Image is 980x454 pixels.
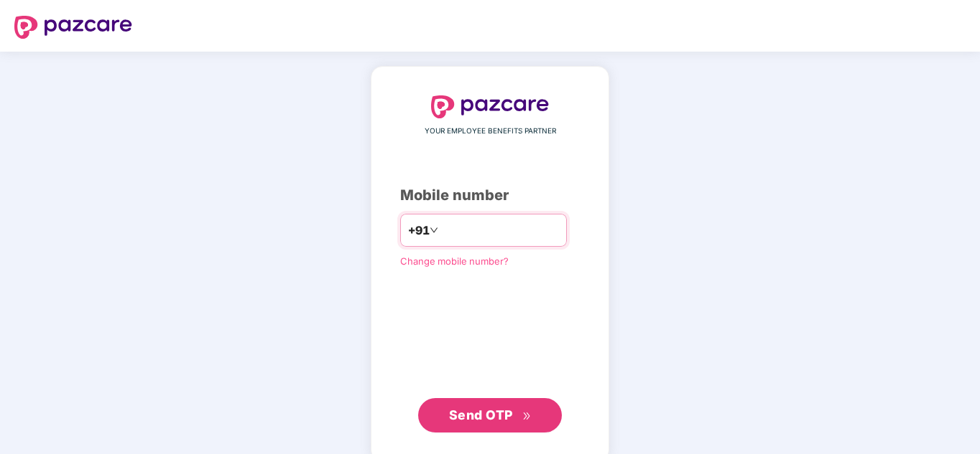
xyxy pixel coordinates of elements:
span: double-right [522,412,532,421]
span: +91 [408,222,430,240]
img: logo [431,95,549,118]
a: Change mobile number? [400,255,509,267]
span: YOUR EMPLOYEE BENEFITS PARTNER [425,126,556,137]
span: down [430,226,438,235]
img: logo [14,16,132,39]
div: Mobile number [400,184,580,207]
button: Send OTPdouble-right [418,398,562,432]
span: Send OTP [449,407,513,422]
